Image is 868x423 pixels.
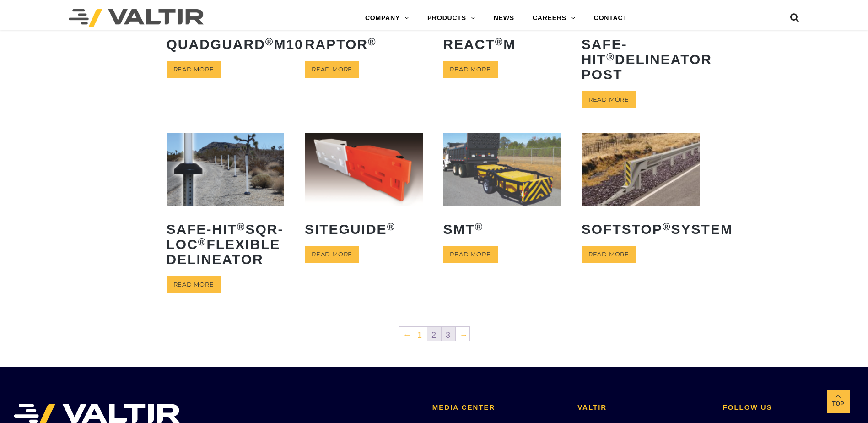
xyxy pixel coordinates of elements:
a: 3 [442,327,455,341]
nav: Product Pagination [167,326,702,344]
a: Read more about “Safe-Hit® Delineator Post” [582,91,636,108]
span: 2 [427,327,441,341]
a: NEWS [485,9,523,27]
h2: Safe-Hit Delineator Post [582,30,700,89]
img: Valtir [69,9,204,27]
a: Safe-Hit®SQR-LOC®Flexible Delineator [167,133,285,274]
a: SoftStop®System [582,133,700,244]
a: Read more about “REACT® M” [443,61,497,78]
a: CAREERS [523,9,585,27]
img: SoftStop System End Terminal [582,133,700,206]
sup: ® [475,221,484,233]
a: SiteGuide® [305,133,423,244]
h2: VALTIR [577,404,709,412]
a: Read more about “RAPTOR®” [305,61,359,78]
a: SMT® [443,133,561,244]
a: Read more about “SMT®” [443,246,497,263]
h2: REACT M [443,30,561,59]
a: → [456,327,469,341]
a: PRODUCTS [418,9,485,27]
span: Top [827,399,850,410]
h2: SMT [443,215,561,244]
h2: MEDIA CENTER [432,404,564,412]
h2: Safe-Hit SQR-LOC Flexible Delineator [167,215,285,274]
h2: RAPTOR [305,30,423,59]
a: 1 [413,327,427,341]
a: Top [827,390,850,413]
a: Read more about “SiteGuide®” [305,246,359,263]
sup: ® [265,36,274,48]
sup: ® [387,221,396,233]
sup: ® [198,236,207,248]
sup: ® [495,36,504,48]
h2: QuadGuard M10 [167,30,285,59]
a: Read more about “QuadGuard® M10” [167,61,221,78]
h2: FOLLOW US [723,404,854,412]
sup: ® [606,51,615,63]
a: Read more about “Safe-Hit® SQR-LOC® Flexible Delineator” [167,276,221,293]
a: COMPANY [356,9,418,27]
a: Read more about “SoftStop® System” [582,246,636,263]
a: CONTACT [585,9,636,27]
sup: ® [663,221,671,233]
h2: SoftStop System [582,215,700,244]
sup: ® [237,221,246,233]
a: ← [399,327,413,341]
h2: SiteGuide [305,215,423,244]
sup: ® [368,36,377,48]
